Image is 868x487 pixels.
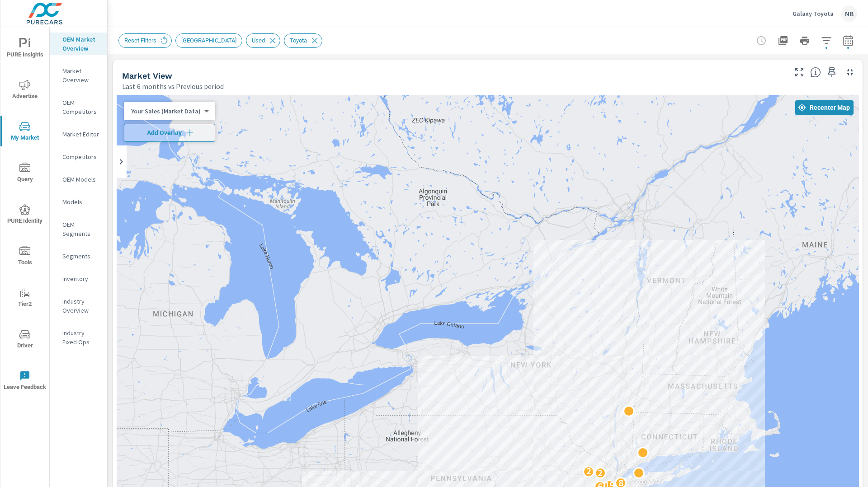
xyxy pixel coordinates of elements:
[50,33,107,55] div: OEM Market Overview
[3,163,47,185] span: Query
[50,326,107,349] div: Industry Fixed Ops
[119,37,162,44] span: Reset Filters
[50,96,107,118] div: OEM Competitors
[3,204,47,226] span: PURE Identity
[62,274,100,283] p: Inventory
[598,468,603,478] p: 2
[62,98,100,116] p: OEM Competitors
[3,80,47,102] span: Advertise
[246,37,270,44] span: Used
[774,32,792,50] button: "Export Report to PDF"
[176,37,242,44] span: [GEOGRAPHIC_DATA]
[3,246,47,268] span: Tools
[62,175,100,184] p: OEM Models
[792,65,807,80] button: Make Fullscreen
[817,32,835,50] button: Apply Filters
[50,218,107,240] div: OEM Segments
[810,67,821,78] span: Find the biggest opportunities in your market for your inventory. Understand by postal code where...
[839,32,857,50] button: Select Date Range
[62,130,100,139] p: Market Editor
[586,466,591,477] p: 2
[3,370,47,393] span: Leave Feedback
[50,272,107,286] div: Inventory
[62,297,100,315] p: Industry Overview
[62,220,100,238] p: OEM Segments
[50,295,107,317] div: Industry Overview
[62,35,100,53] p: OEM Market Overview
[62,197,100,206] p: Models
[246,33,280,48] div: Used
[50,195,107,209] div: Models
[0,27,49,401] div: nav menu
[62,252,100,261] p: Segments
[122,81,224,92] p: Last 6 months vs Previous period
[124,107,208,116] div: Your Sales (Market Data)
[843,65,857,80] button: Minimize Widget
[50,173,107,186] div: OEM Models
[131,107,201,115] p: Your Sales (Market Data)
[50,249,107,263] div: Segments
[284,33,322,48] div: Toyota
[3,329,47,351] span: Driver
[3,121,47,143] span: My Market
[50,150,107,164] div: Competitors
[62,66,100,84] p: Market Overview
[799,103,850,112] span: Recenter Map
[122,71,172,80] h5: Market View
[50,127,107,141] div: Market Editor
[50,64,107,87] div: Market Overview
[3,287,47,309] span: Tier2
[793,9,834,18] p: Galaxy Toyota
[128,128,211,137] span: Add Overlay
[118,33,172,48] div: Reset Filters
[124,124,215,142] button: Add Overlay
[841,5,857,22] div: NB
[62,328,100,347] p: Industry Fixed Ops
[284,37,312,44] span: Toyota
[795,100,854,115] button: Recenter Map
[62,152,100,161] p: Competitors
[3,38,47,60] span: PURE Insights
